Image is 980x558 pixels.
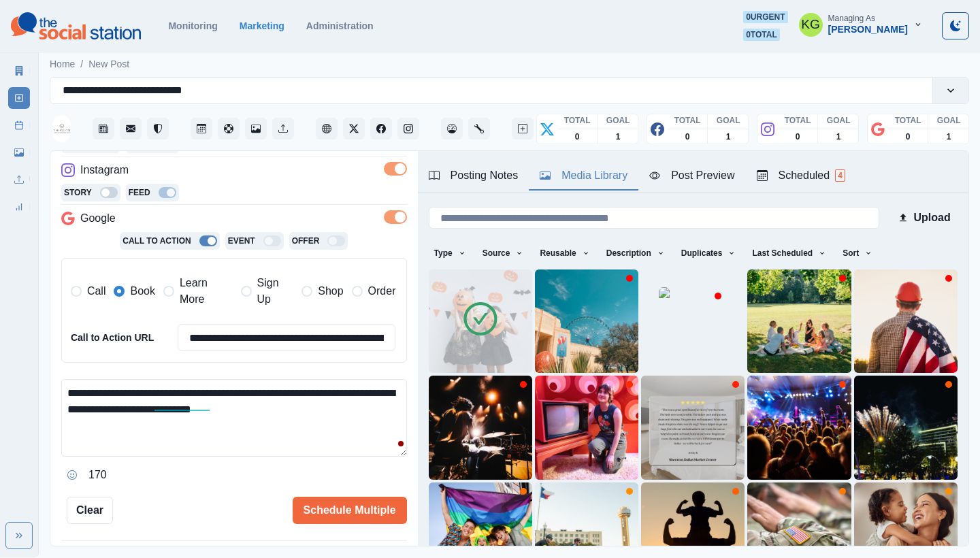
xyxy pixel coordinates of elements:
button: Duplicates [676,242,742,264]
button: Opens Emoji Picker [61,464,83,486]
p: GOAL [717,114,740,127]
span: Call [87,283,106,299]
p: 1 [616,131,621,143]
p: TOTAL [564,114,591,127]
span: Learn More [180,275,233,308]
button: Clear [67,497,113,524]
p: GOAL [827,114,851,127]
p: GOAL [937,114,961,127]
button: Reviews [147,118,169,139]
button: Messages [120,118,142,139]
a: Review Summary [8,196,30,218]
a: Administration [306,20,374,31]
button: Source [477,242,529,264]
p: Instagram [80,162,129,178]
button: Toggle Mode [942,12,969,39]
button: Upload [890,204,958,231]
button: Media Library [245,118,267,139]
p: Offer [292,235,320,247]
a: Media Library [8,142,30,163]
a: Post Schedule [8,114,30,136]
div: Katrina Gallardo [801,8,820,41]
button: Reusable [534,242,595,264]
nav: breadcrumb [50,57,129,71]
button: Uploads [272,118,294,139]
span: 0 urgent [743,11,787,23]
button: Stream [93,118,114,139]
p: 0 [906,131,911,143]
img: xeaofaaw1v8aiekdmk0o [747,376,851,479]
img: 119611784774077 [52,115,71,142]
img: ap1krhv6w16a28jxqgko [659,287,727,355]
div: Media Library [540,167,627,184]
button: Description [601,242,670,264]
p: Story [64,186,92,199]
a: New Post [8,87,30,109]
a: Marketing Summary [8,60,30,82]
button: Twitter [343,118,365,139]
p: 0 [685,131,690,143]
img: r8qua8dueaminmrezkzq [429,376,532,479]
button: Sort [837,242,878,264]
div: Scheduled [757,167,845,184]
p: Event [228,235,255,247]
button: Instagram [397,118,419,139]
p: 0 [575,131,580,143]
div: [PERSON_NAME] [828,24,908,35]
button: Schedule Multiple [293,497,407,524]
a: Home [50,57,75,71]
img: xjbktdwcrqotklemophf [747,269,851,373]
div: Managing As [828,14,875,23]
button: Create New Post [512,118,534,139]
p: 170 [88,467,107,483]
a: Marketing [240,20,284,31]
img: logoTextSVG.62801f218bc96a9b266caa72a09eb111.svg [11,12,141,39]
a: Uploads [8,169,30,191]
a: Monitoring [168,20,217,31]
img: l7aetotvklo9sjucbmpe [535,269,638,373]
span: Order [368,283,396,299]
button: Client Website [316,118,338,139]
p: 1 [836,131,841,143]
p: Google [80,210,116,227]
button: Type [429,242,472,264]
img: bstlpbv7wpykvbqnnk8l [641,376,745,479]
img: hq9oy38bf1omz9bhr4pl [854,376,958,479]
img: rfofkcj2uaydeiinye64 [429,269,532,373]
span: Book [130,283,154,299]
span: 0 total [743,29,780,41]
div: Posting Notes [429,167,519,184]
button: Facebook [370,118,392,139]
img: e2skpycmrzxcgahjrjnz [854,269,958,373]
span: Shop [318,283,343,299]
p: TOTAL [895,114,921,127]
p: GOAL [606,114,630,127]
button: Post Schedule [191,118,212,139]
button: Managing As[PERSON_NAME] [788,11,934,38]
button: Dashboard [441,118,463,139]
p: 1 [947,131,951,143]
p: 1 [726,131,731,143]
button: Last Scheduled [747,242,832,264]
p: Call To Action [122,235,191,247]
div: Post Preview [649,167,734,184]
button: Content Pool [218,118,240,139]
p: TOTAL [785,114,811,127]
span: Sign Up [257,275,294,308]
p: Feed [129,186,150,199]
a: New Post [88,57,129,71]
span: / [80,57,83,71]
button: Administration [468,118,490,139]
